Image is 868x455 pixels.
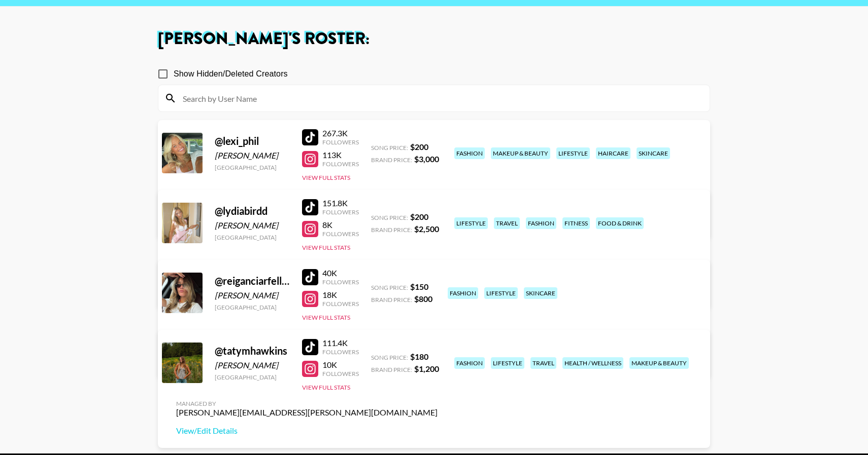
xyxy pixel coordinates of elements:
[322,150,359,160] div: 113K
[215,275,290,287] div: @ reiganciarfellaaaaa
[454,217,488,229] div: lifestyle
[322,230,359,238] div: Followers
[174,68,288,80] span: Show Hidden/Deleted Creators
[562,217,590,229] div: fitness
[302,314,350,321] button: View Full Stats
[371,144,408,151] span: Song Price:
[322,278,359,286] div: Followers
[215,234,290,241] div: [GEOGRAPHIC_DATA]
[414,364,439,373] strong: $ 1,200
[596,217,644,229] div: food & drink
[448,287,478,299] div: fashion
[494,217,520,229] div: travel
[454,357,485,369] div: fashion
[414,154,439,164] strong: $ 3,000
[526,217,556,229] div: fashion
[371,284,408,291] span: Song Price:
[322,138,359,146] div: Followers
[215,164,290,171] div: [GEOGRAPHIC_DATA]
[371,226,412,234] span: Brand Price:
[629,357,689,369] div: makeup & beauty
[215,205,290,217] div: @ lydiabirdd
[322,348,359,356] div: Followers
[562,357,623,369] div: health / wellness
[158,31,710,47] h1: [PERSON_NAME] 's Roster:
[637,147,670,159] div: skincare
[322,208,359,216] div: Followers
[371,214,408,221] span: Song Price:
[596,147,630,159] div: haircare
[322,300,359,308] div: Followers
[215,220,290,231] div: [PERSON_NAME]
[410,282,428,291] strong: $ 150
[177,90,704,106] input: Search by User Name
[215,135,290,147] div: @ lexi_phil
[322,338,359,348] div: 111.4K
[322,198,359,208] div: 151.8K
[176,400,438,407] div: Managed By
[410,212,428,221] strong: $ 200
[322,128,359,138] div: 267.3K
[215,345,290,357] div: @ tatymhawkins
[302,384,350,391] button: View Full Stats
[524,287,557,299] div: skincare
[322,360,359,370] div: 10K
[491,147,550,159] div: makeup & beauty
[215,290,290,300] div: [PERSON_NAME]
[322,290,359,300] div: 18K
[414,294,432,304] strong: $ 800
[410,142,428,151] strong: $ 200
[484,287,518,299] div: lifestyle
[322,160,359,168] div: Followers
[371,156,412,164] span: Brand Price:
[556,147,590,159] div: lifestyle
[322,220,359,230] div: 8K
[215,304,290,311] div: [GEOGRAPHIC_DATA]
[371,366,412,373] span: Brand Price:
[176,407,438,418] div: [PERSON_NAME][EMAIL_ADDRESS][PERSON_NAME][DOMAIN_NAME]
[410,352,428,361] strong: $ 180
[322,268,359,278] div: 40K
[414,224,439,234] strong: $ 2,500
[302,244,350,251] button: View Full Stats
[530,357,556,369] div: travel
[176,426,438,436] a: View/Edit Details
[215,150,290,161] div: [PERSON_NAME]
[371,354,408,361] span: Song Price:
[215,373,290,381] div: [GEOGRAPHIC_DATA]
[491,357,524,369] div: lifestyle
[302,174,350,181] button: View Full Stats
[371,296,412,304] span: Brand Price:
[322,370,359,377] div: Followers
[454,147,485,159] div: fashion
[215,360,290,370] div: [PERSON_NAME]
